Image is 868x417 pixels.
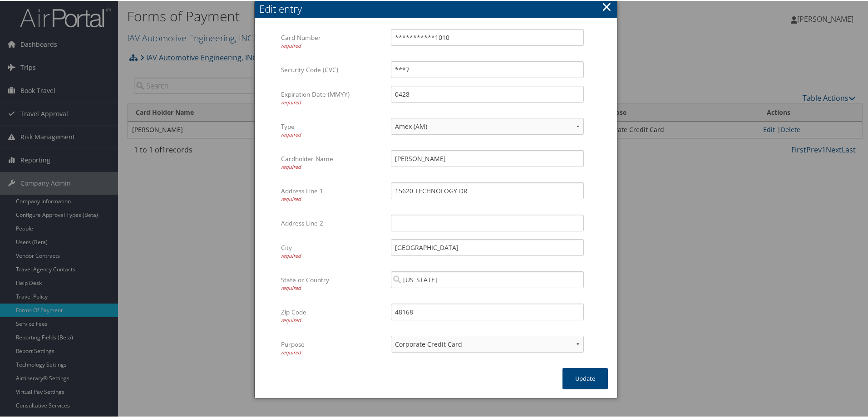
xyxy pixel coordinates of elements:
span: required [281,130,301,137]
label: Address Line 2 [281,214,384,231]
span: required [281,41,301,48]
span: required [281,98,301,105]
label: Purpose [281,335,384,360]
span: required [281,162,301,169]
label: State or Country [281,270,384,295]
label: Address Line 1 [281,182,384,206]
span: required [281,316,301,323]
label: Card Number [281,28,384,53]
label: City [281,238,384,263]
label: Type [281,117,384,142]
label: Zip Code [281,303,384,328]
label: Expiration Date (MMYY) [281,85,384,110]
label: Cardholder Name [281,149,384,174]
span: required [281,251,301,258]
div: Edit entry [259,1,617,15]
button: Update [562,367,608,388]
label: Security Code (CVC) [281,60,384,78]
span: required [281,348,301,355]
span: required [281,284,301,290]
span: required [281,195,301,201]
